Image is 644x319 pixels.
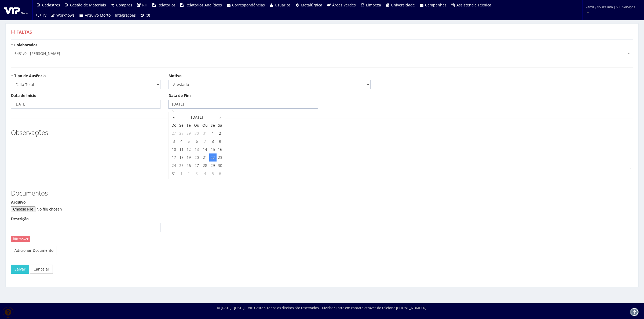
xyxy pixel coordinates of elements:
td: 9 [217,137,224,145]
td: 15 [209,145,217,153]
div: © [DATE] - [DATE] | VIP Gestor. Todos os direitos são reservados. Dúvidas? Entre em contato atrav... [217,305,427,310]
td: 19 [185,153,192,162]
span: Relatórios Analíticos [185,2,222,7]
td: 2 [217,129,224,137]
label: * Tipo de Ausência [11,73,46,78]
td: 29 [209,162,217,170]
th: » [217,113,224,121]
label: * Colaborador [11,42,37,48]
th: Qu [192,121,201,129]
td: 29 [185,129,192,137]
span: Campanhas [425,2,447,7]
td: 4 [201,170,209,178]
a: TV [34,10,49,20]
span: Limpeza [366,2,381,7]
td: 1 [209,129,217,137]
td: 6 [217,170,224,178]
span: Faltas [16,29,32,35]
span: TV [42,13,46,18]
h3: Documentos [11,190,633,197]
th: Se [178,121,185,129]
td: 27 [192,162,201,170]
span: (0) [146,13,150,18]
td: 16 [217,145,224,153]
span: Gestão de Materiais [70,2,106,7]
td: 23 [217,153,224,162]
a: Arquivo Morto [77,10,113,20]
h3: Observações [11,129,633,136]
label: Data de Início [11,93,36,98]
span: Cadastros [42,2,60,7]
span: kamilly.souzalima | VIP Serviços [586,4,635,10]
span: 6431/0 - CLEYDEMES RIBEIRO DA SILVA [14,51,626,56]
span: Assistência Técnica [456,2,491,7]
a: Adicionar Documento [11,246,57,255]
td: 14 [201,145,209,153]
a: Workflows [49,10,77,20]
td: 30 [192,129,201,137]
span: Correspondências [232,2,265,7]
label: Descrição [11,216,29,222]
button: Salvar [11,265,29,274]
th: Sa [217,121,224,129]
span: Usuários [275,2,291,7]
th: Te [185,121,192,129]
td: 5 [209,170,217,178]
td: 30 [217,162,224,170]
td: 17 [170,153,178,162]
td: 8 [209,137,217,145]
td: 22 [209,153,217,162]
a: Cancelar [30,265,53,274]
span: Integrações [115,13,136,18]
label: Data de Fim [169,93,191,98]
span: Workflows [56,13,75,18]
td: 5 [185,137,192,145]
td: 25 [178,162,185,170]
td: 28 [201,162,209,170]
td: 4 [178,137,185,145]
img: logo [4,6,28,14]
td: 3 [192,170,201,178]
th: Se [209,121,217,129]
td: 10 [170,145,178,153]
a: (0) [138,10,152,20]
span: RH [142,2,147,7]
td: 7 [201,137,209,145]
a: Integrações [113,10,138,20]
th: « [170,113,178,121]
span: 6431/0 - CLEYDEMES RIBEIRO DA SILVA [11,49,633,58]
th: Qu [201,121,209,129]
span: Metalúrgica [301,2,322,7]
td: 31 [170,170,178,178]
td: 12 [185,145,192,153]
td: 31 [201,129,209,137]
span: Relatórios [158,2,175,7]
td: 1 [178,170,185,178]
td: 21 [201,153,209,162]
span: Universidade [391,2,415,7]
td: 20 [192,153,201,162]
th: [DATE] [178,113,217,121]
td: 18 [178,153,185,162]
td: 28 [178,129,185,137]
label: Arquivo [11,200,26,205]
td: 6 [192,137,201,145]
td: 13 [192,145,201,153]
td: 3 [170,137,178,145]
th: Do [170,121,178,129]
a: Remover [11,236,30,242]
td: 26 [185,162,192,170]
label: Motivo [169,73,182,78]
td: 27 [170,129,178,137]
span: Compras [116,2,132,7]
td: 11 [178,145,185,153]
td: 2 [185,170,192,178]
td: 24 [170,162,178,170]
span: Arquivo Morto [85,13,111,18]
span: Áreas Verdes [332,2,356,7]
